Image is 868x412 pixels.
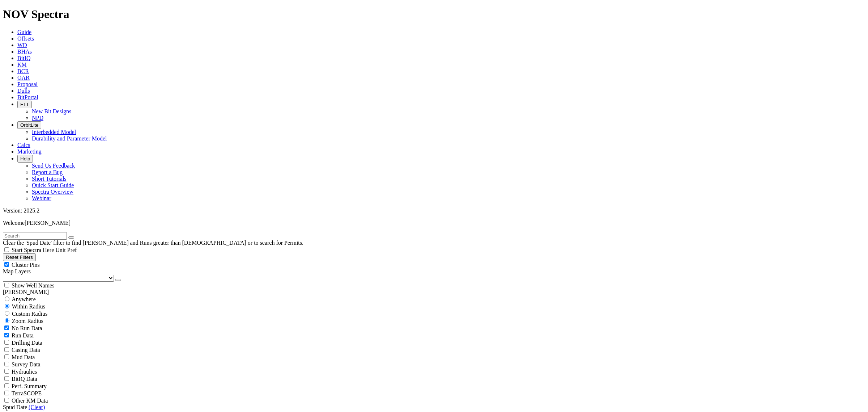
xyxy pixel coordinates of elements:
[17,35,34,42] a: Offsets
[55,247,77,253] span: Unit Pref
[12,376,37,382] span: BitIQ Data
[29,404,45,410] a: (Clear)
[17,88,30,94] a: Dulls
[32,189,73,195] a: Spectra Overview
[17,121,41,129] button: OrbitLite
[12,369,37,375] span: Hydraulics
[17,81,38,87] a: Proposal
[3,382,865,390] filter-controls-checkbox: Performance Summary
[3,268,31,274] span: Map Layers
[17,29,31,35] a: Guide
[17,94,38,100] a: BitPortal
[3,390,865,397] filter-controls-checkbox: TerraSCOPE Data
[17,55,30,61] a: BitIQ
[12,311,47,317] span: Custom Radius
[17,75,30,81] a: OAR
[17,101,32,108] button: FTT
[12,383,47,389] span: Perf. Summary
[3,240,303,246] span: Clear the 'Spud Date' filter to find [PERSON_NAME] and Runs greater than [DEMOGRAPHIC_DATA] or to...
[3,404,27,410] span: Spud Date
[12,354,35,360] span: Mud Data
[4,247,9,252] input: Start Spectra Here
[12,398,48,404] span: Other KM Data
[32,195,51,201] a: Webinar
[32,163,75,169] a: Send Us Feedback
[12,282,54,289] span: Show Well Names
[25,220,71,226] span: [PERSON_NAME]
[12,325,42,331] span: No Run Data
[3,8,865,21] h1: NOV Spectra
[20,156,30,161] span: Help
[17,42,27,48] a: WD
[17,142,30,148] a: Calcs
[12,247,54,253] span: Start Spectra Here
[12,262,40,268] span: Cluster Pins
[20,102,29,107] span: FTT
[3,289,865,295] div: [PERSON_NAME]
[32,176,67,182] a: Short Tutorials
[12,347,40,353] span: Casing Data
[17,49,32,55] a: BHAs
[3,253,36,261] button: Reset Filters
[20,122,38,128] span: OrbitLite
[3,207,865,214] div: Version: 2025.2
[12,332,34,339] span: Run Data
[3,397,865,404] filter-controls-checkbox: TerraSCOPE Data
[3,220,865,226] p: Welcome
[17,148,42,155] a: Marketing
[12,296,36,302] span: Anywhere
[12,340,42,346] span: Drilling Data
[32,115,43,121] a: NPD
[32,182,74,188] a: Quick Start Guide
[32,129,76,135] a: Interbedded Model
[17,62,27,68] a: KM
[12,303,45,310] span: Within Radius
[17,155,33,163] button: Help
[32,108,71,114] a: New Bit Designs
[32,135,107,142] a: Durability and Parameter Model
[17,68,29,74] a: BCR
[3,368,865,375] filter-controls-checkbox: Hydraulics Analysis
[3,232,67,240] input: Search
[12,361,41,367] span: Survey Data
[12,390,42,396] span: TerraSCOPE
[12,318,43,324] span: Zoom Radius
[32,169,63,175] a: Report a Bug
